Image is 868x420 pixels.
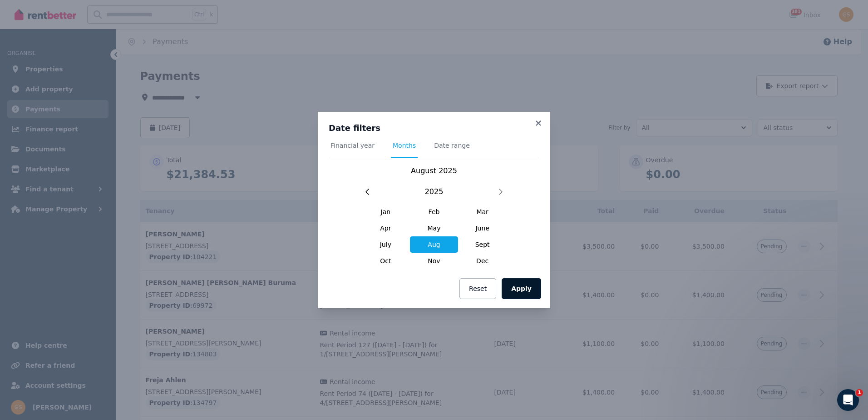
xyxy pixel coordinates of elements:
[458,204,507,220] span: Mar
[361,236,410,253] span: July
[329,141,539,158] nav: Tabs
[410,220,459,236] span: May
[329,123,539,134] h3: Date filters
[361,204,410,220] span: Jan
[458,253,507,269] span: Dec
[458,236,507,253] span: Sept
[330,141,375,150] span: Financial year
[856,389,863,396] span: 1
[410,253,459,269] span: Nov
[434,141,470,150] span: Date range
[410,204,459,220] span: Feb
[361,220,410,236] span: Apr
[458,220,507,236] span: June
[393,141,416,150] span: Months
[459,278,496,299] button: Reset
[837,389,859,411] iframe: Intercom live chat
[410,236,459,253] span: Aug
[502,278,541,299] button: Apply
[361,253,410,269] span: Oct
[425,186,444,197] span: 2025
[411,166,457,175] span: August 2025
